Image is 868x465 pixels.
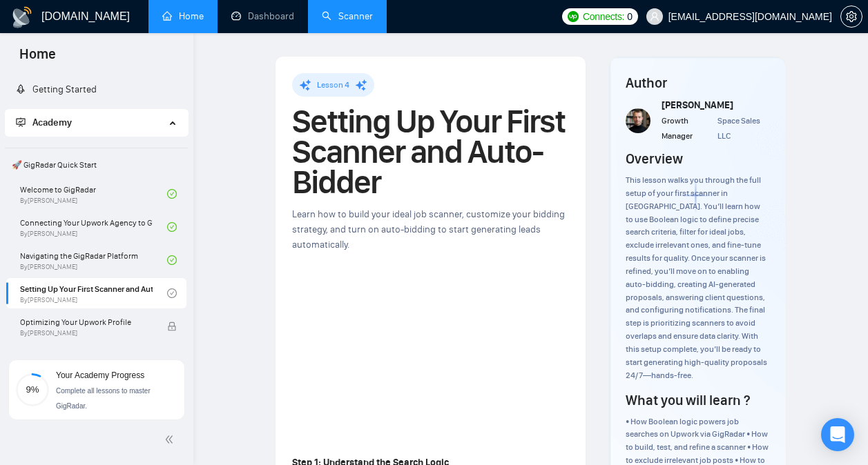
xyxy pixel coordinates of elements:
span: Optimizing Your Upwork Profile [20,315,153,329]
span: Lesson 4 [317,80,349,90]
span: By [PERSON_NAME] [20,329,153,337]
h1: Setting Up Your First Scanner and Auto-Bidder [292,106,569,197]
span: [PERSON_NAME] [662,99,733,111]
span: user [650,12,659,21]
span: Academy [16,117,72,128]
span: Connects: [583,9,624,24]
span: 9% [16,385,49,394]
img: vlad-t.jpg [626,108,650,133]
span: Learn how to build your ideal job scanner, customize your bidding strategy, and turn on auto-bidd... [292,208,565,250]
button: setting [840,6,862,28]
span: fund-projection-screen [16,117,26,127]
span: lock [167,321,177,331]
div: Open Intercom Messenger [821,418,854,451]
a: Connecting Your Upwork Agency to GigRadarBy[PERSON_NAME] [20,212,167,242]
span: Home [8,44,67,73]
span: double-left [164,433,178,446]
a: Welcome to GigRadarBy[PERSON_NAME] [20,179,167,209]
a: homeHome [162,10,204,22]
span: 🚀 GigRadar Quick Start [6,151,186,179]
span: Growth Manager [662,116,693,141]
span: setting [841,11,862,22]
h4: Overview [626,149,683,168]
span: check-circle [167,288,177,298]
span: 0 [627,9,633,24]
img: upwork-logo.png [568,11,579,22]
span: check-circle [167,255,177,265]
span: Your Academy Progress [56,370,144,380]
a: searchScanner [322,10,373,22]
a: rocketGetting Started [16,83,97,95]
span: Academy [32,117,72,128]
span: Space Sales LLC [717,116,760,141]
a: Setting Up Your First Scanner and Auto-BidderBy[PERSON_NAME] [20,278,167,308]
span: check-circle [167,222,177,232]
a: Navigating the GigRadar PlatformBy[PERSON_NAME] [20,245,167,275]
li: Getting Started [5,76,188,103]
div: This lesson walks you through the full setup of your first scanner in [GEOGRAPHIC_DATA]. You’ll l... [626,174,769,382]
span: check-circle [167,189,177,199]
span: Complete all lessons to master GigRadar. [56,387,151,410]
a: setting [840,11,862,22]
a: dashboardDashboard [231,10,294,22]
h4: What you will learn ? [626,390,750,410]
h4: Author [626,73,769,92]
img: logo [11,6,33,28]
